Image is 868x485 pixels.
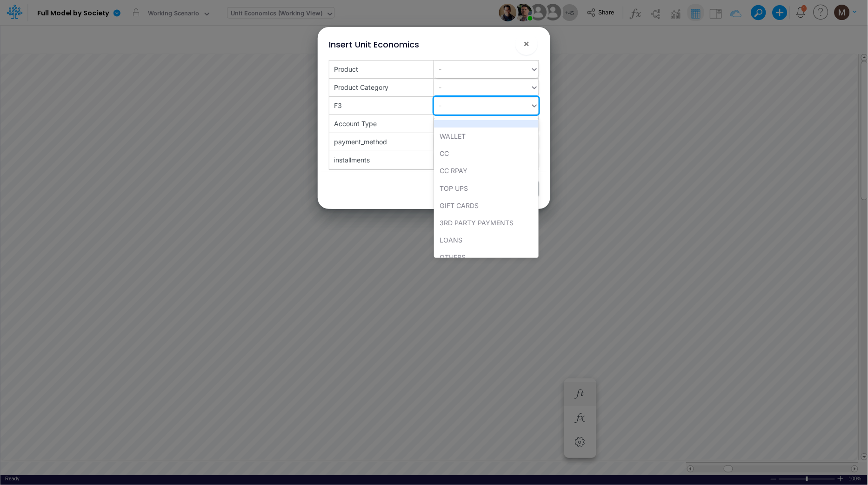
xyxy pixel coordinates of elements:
div: GIFT CARDS [434,197,539,214]
div: - [439,101,441,110]
div: F3 [334,101,342,110]
span: × [524,38,530,49]
button: Close [515,33,538,55]
div: Product [334,64,358,74]
div: Product Category [334,82,388,92]
div: Account Type [334,119,377,128]
div: installments [334,155,370,165]
div: CC [434,145,539,162]
div: 3RD PARTY PAYMENTS [434,214,539,231]
div: WALLET [434,128,539,145]
div: Insert Unit Economics [329,38,419,51]
div: LOANS [434,231,539,249]
div: payment_method [334,137,387,147]
div: CC RPAY [434,162,539,179]
div: TOP UPS [434,180,539,197]
div: - [439,82,441,92]
div: OTHERS [434,249,539,266]
div: - [439,64,441,74]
